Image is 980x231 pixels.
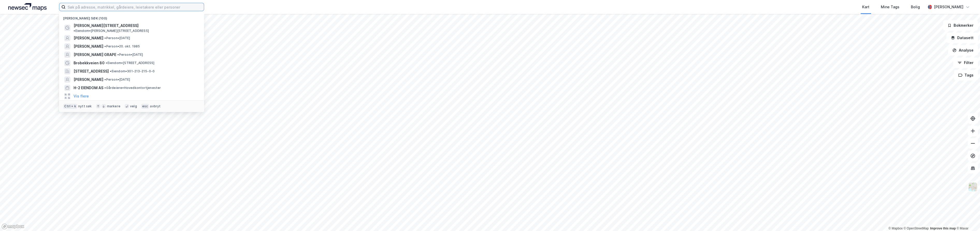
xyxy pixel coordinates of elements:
div: avbryt [150,104,161,108]
span: Gårdeiere • Hovedkontortjenester [104,86,161,90]
div: markere [107,104,120,108]
span: • [104,36,106,40]
div: Ctrl + k [63,104,77,109]
div: Kart [862,4,869,10]
span: [PERSON_NAME] GRAPE [74,52,116,58]
button: Bokmerker [943,20,978,31]
a: Mapbox homepage [2,223,24,229]
button: Analyse [948,45,978,55]
span: • [117,53,119,57]
span: H-2 EIENDOM AS [74,85,103,91]
div: [PERSON_NAME] søk (100) [59,12,204,22]
div: Mine Tags [881,4,899,10]
button: Tags [954,70,978,80]
span: Person • [DATE] [104,78,130,82]
span: Person • [DATE] [104,36,130,40]
img: logo.a4113a55bc3d86da70a041830d287a7e.svg [8,3,47,11]
button: Vis flere [74,93,89,99]
span: • [104,86,106,90]
span: • [110,69,111,73]
a: OpenStreetMap [904,227,929,230]
span: [PERSON_NAME][STREET_ADDRESS] [74,23,139,29]
input: Søk på adresse, matrikkel, gårdeiere, leietakere eller personer [66,3,204,11]
span: [STREET_ADDRESS] [74,68,109,74]
span: Brobekkveien 80 [74,60,105,66]
span: Eiendom • 301-213-215-0-0 [110,69,155,73]
span: [PERSON_NAME] [74,76,103,83]
span: • [74,29,75,33]
a: Improve this map [930,227,956,230]
div: velg [130,104,137,108]
span: [PERSON_NAME] [74,35,103,41]
span: • [104,44,106,48]
span: [PERSON_NAME] [74,43,103,50]
div: Bolig [911,4,920,10]
span: Person • 20. okt. 1985 [104,44,140,48]
div: Kontrollprogram for chat [954,206,980,231]
a: Mapbox [888,227,903,230]
div: [PERSON_NAME] [934,4,963,10]
span: • [104,78,106,81]
button: Filter [953,58,978,68]
span: • [106,61,107,65]
span: Eiendom • [PERSON_NAME][STREET_ADDRESS] [74,29,149,33]
iframe: Chat Widget [954,206,980,231]
span: Person • [DATE] [117,53,143,57]
span: Eiendom • [STREET_ADDRESS] [106,61,154,65]
button: Datasett [946,33,978,43]
img: Z [968,182,978,192]
div: esc [141,104,149,109]
div: nytt søk [78,104,92,108]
